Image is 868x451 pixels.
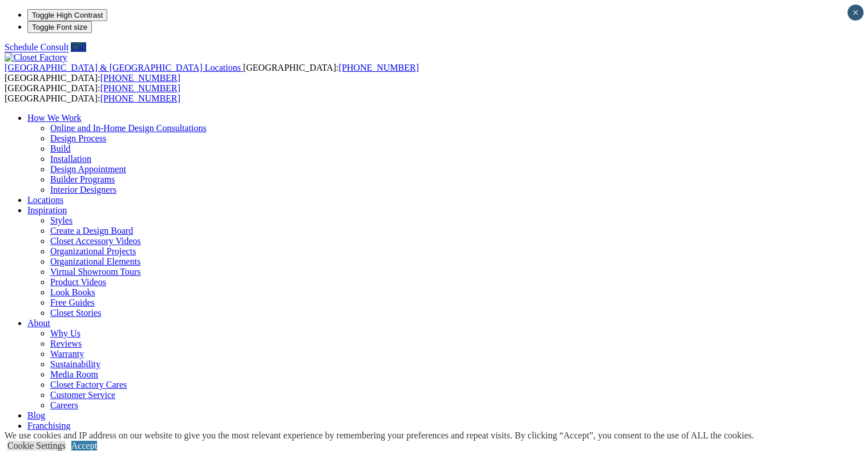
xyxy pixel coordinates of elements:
a: Closet Factory Cares [50,380,127,389]
div: We use cookies and IP address on our website to give you the most relevant experience by remember... [5,430,754,441]
a: Styles [50,216,72,225]
button: Toggle Font size [27,21,92,33]
a: Design Process [50,133,106,143]
a: Installation [50,154,91,164]
a: Warranty [50,349,84,359]
a: Interior Designers [50,185,116,194]
span: [GEOGRAPHIC_DATA]: [GEOGRAPHIC_DATA]: [5,63,419,83]
a: Organizational Elements [50,257,140,266]
span: [GEOGRAPHIC_DATA] & [GEOGRAPHIC_DATA] Locations [5,63,241,72]
a: Call [71,42,86,52]
a: Closet Accessory Videos [50,236,141,246]
a: Product Videos [50,277,106,287]
a: Look Books [50,287,95,297]
a: Blog [27,411,45,420]
a: Schedule Consult [5,42,68,52]
a: Media Room [50,369,98,379]
a: Online and In-Home Design Consultations [50,123,207,133]
span: Toggle Font size [32,23,87,31]
a: [GEOGRAPHIC_DATA] & [GEOGRAPHIC_DATA] Locations [5,63,243,72]
a: Build [50,144,71,153]
a: Design Appointment [50,164,126,174]
a: Closet Stories [50,308,101,318]
a: How We Work [27,113,82,123]
a: Virtual Showroom Tours [50,267,141,277]
a: About [27,318,50,328]
a: Why Us [50,328,80,338]
a: Accept [71,441,97,450]
a: Sustainability [50,359,100,369]
a: Inspiration [27,205,67,215]
a: [PHONE_NUMBER] [100,73,180,83]
a: Locations [27,195,63,205]
span: [GEOGRAPHIC_DATA]: [GEOGRAPHIC_DATA]: [5,83,180,103]
a: Cookie Settings [7,441,66,450]
button: Toggle High Contrast [27,9,107,21]
button: Close [847,5,863,21]
a: Create a Design Board [50,226,133,235]
a: Builder Programs [50,174,115,184]
a: Reviews [50,339,82,348]
a: Customer Service [50,390,115,400]
a: Franchising [27,421,71,430]
a: [PHONE_NUMBER] [100,94,180,103]
a: [PHONE_NUMBER] [338,63,418,72]
a: Organizational Projects [50,246,136,256]
a: Free Guides [50,298,95,307]
a: [PHONE_NUMBER] [100,83,180,93]
span: Toggle High Contrast [32,11,103,19]
a: Careers [50,400,78,410]
img: Closet Factory [5,52,67,63]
